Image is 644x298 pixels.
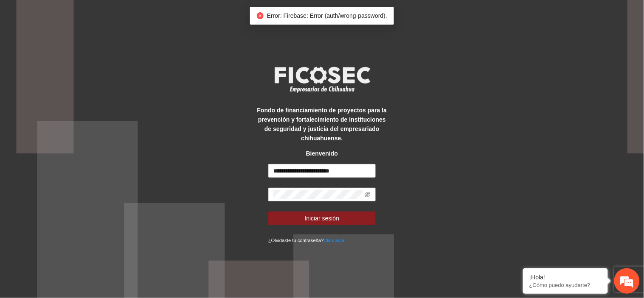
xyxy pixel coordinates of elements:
[268,212,376,225] button: Iniciar sesión
[529,282,602,288] p: ¿Cómo puedo ayudarte?
[267,12,387,19] span: Error: Firebase: Error (auth/wrong-password).
[257,12,264,19] span: close-circle
[4,204,162,234] textarea: Escriba su mensaje y pulse “Intro”
[257,107,387,142] strong: Fondo de financiamiento de proyectos para la prevención y fortalecimiento de instituciones de seg...
[324,238,345,243] a: Click aqui
[269,64,375,95] img: logo
[49,99,117,185] span: Estamos en línea.
[139,4,160,25] div: Minimizar ventana de chat en vivo
[365,192,371,198] span: eye-invisible
[529,274,602,281] div: ¡Hola!
[306,150,338,157] strong: Bienvenido
[44,43,143,54] div: Chatee con nosotros ahora
[305,214,340,223] span: Iniciar sesión
[268,238,344,243] small: ¿Olvidaste tu contraseña?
